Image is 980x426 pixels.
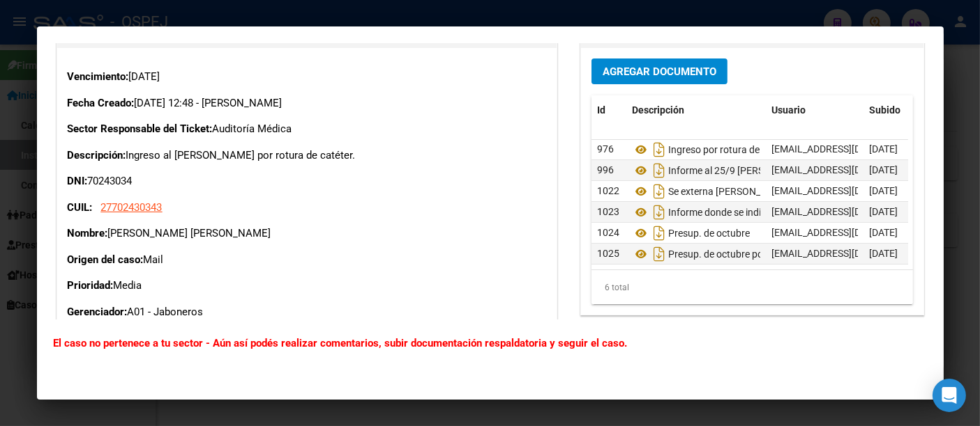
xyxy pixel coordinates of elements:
p: [PERSON_NAME] [PERSON_NAME] [68,226,546,242]
strong: Sector Responsable del Ticket: [68,123,213,135]
span: [DATE] [869,164,898,175]
i: Descargar documento [650,159,668,182]
i: Descargar documento [650,243,668,265]
strong: Descripción: [68,149,126,161]
i: Descargar documento [650,139,668,161]
strong: Origen del caso: [68,253,144,266]
i: Descargar documento [650,201,668,223]
span: Informe donde se indica pasar de 11 latas a 13 por el mes de octubre. [668,207,966,218]
strong: Fecha Creado: [68,97,135,109]
strong: Vencimiento: [68,70,129,83]
strong: Nombre: [68,227,108,239]
div: 976 [597,141,621,157]
p: A01 - Jaboneros [68,304,546,320]
span: Presup. de octubre por Alimentación. [668,248,828,260]
div: 1023 [597,204,621,220]
div: 996 [597,162,621,178]
span: Media [114,279,142,292]
strong: CUIL: [68,201,93,214]
span: [DATE] [869,185,898,196]
p: Auditoría Médica [68,121,546,137]
strong: Gerenciador: [68,306,128,318]
span: Ingreso por rotura de catéter [668,144,792,155]
span: Descripción [632,104,684,116]
span: Id [597,104,605,116]
span: [DATE] [869,143,898,155]
span: 27702430343 [101,201,163,214]
span: Subido [869,104,900,116]
strong: DNI: [68,175,88,187]
strong: Prioridad: [68,279,114,292]
i: Descargar documento [650,222,668,244]
button: Agregar Documento [591,58,728,84]
span: Informe al 25/9 [PERSON_NAME] [668,165,812,176]
datatable-header-cell: Subido [864,95,933,125]
span: Presup. de octubre [668,228,750,239]
i: Descargar documento [650,180,668,203]
p: [DATE] 12:48 - [PERSON_NAME] [68,95,546,111]
div: 1022 [597,183,621,199]
p: Mail [68,252,546,268]
span: [DATE] [869,206,898,217]
p: 70243034 [68,173,546,189]
div: Open Intercom Messenger [933,379,966,412]
span: Agregar Documento [603,65,716,78]
datatable-header-cell: Usuario [766,95,864,125]
div: 1025 [597,246,621,262]
span: Usuario [771,104,806,116]
b: El caso no pertenece a tu sector - Aún así podés realizar comentarios, subir documentación respal... [54,337,628,349]
p: Ingreso al [PERSON_NAME] por rotura de catéter. [68,148,546,164]
datatable-header-cell: Id [591,95,626,125]
p: [DATE] [68,69,546,85]
span: [DATE] [869,227,898,238]
span: [DATE] [869,248,898,259]
div: 1024 [597,225,621,241]
datatable-header-cell: Descripción [626,95,766,125]
div: 6 total [591,270,913,305]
